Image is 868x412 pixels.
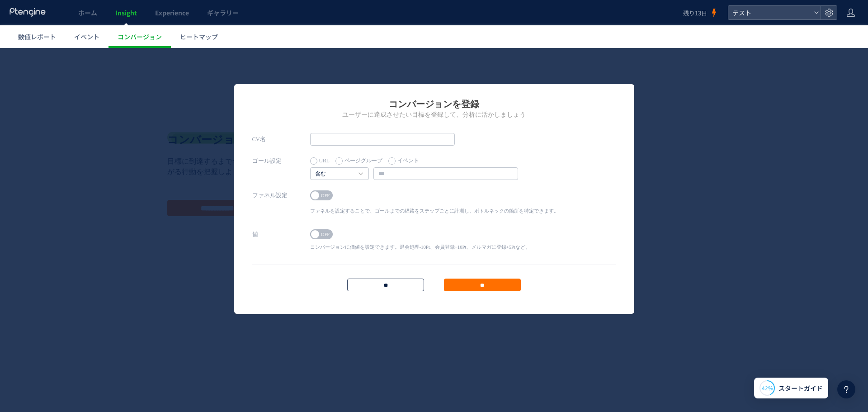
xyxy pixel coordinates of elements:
[319,181,332,191] span: OFF
[18,32,56,41] span: 数値レポート
[778,384,823,393] span: スタートガイド
[319,142,332,152] span: OFF
[252,180,310,193] label: 値
[730,6,810,19] span: テスト
[78,8,97,17] span: ホーム
[683,9,707,17] span: 残り13日
[74,32,99,41] span: イベント
[155,8,189,17] span: Experience
[310,107,330,119] label: URL
[115,8,137,17] span: Insight
[252,141,310,154] label: ファネル設定
[315,122,354,130] a: 含む
[388,107,419,119] label: イベント
[207,8,239,17] span: ギャラリー
[118,32,162,41] span: コンバージョン
[180,32,218,41] span: ヒートマップ
[252,107,310,119] label: ゴール設定
[252,50,616,62] h1: コンバージョンを登録
[310,196,530,203] p: コンバージョンに価値を設定できます。退会処理-10Pt、会員登録+10Pt、メルマガに登録+5Ptなど。
[252,62,616,71] h2: ユーザーに達成させたい目標を登録して、分析に活かしましょう
[762,384,773,392] span: 42%
[335,107,382,119] label: ページグループ
[252,85,310,98] label: CV名
[310,160,559,166] p: ファネルを設定することで、ゴールまでの経路をステップごとに計測し、ボトルネックの箇所を特定できます。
